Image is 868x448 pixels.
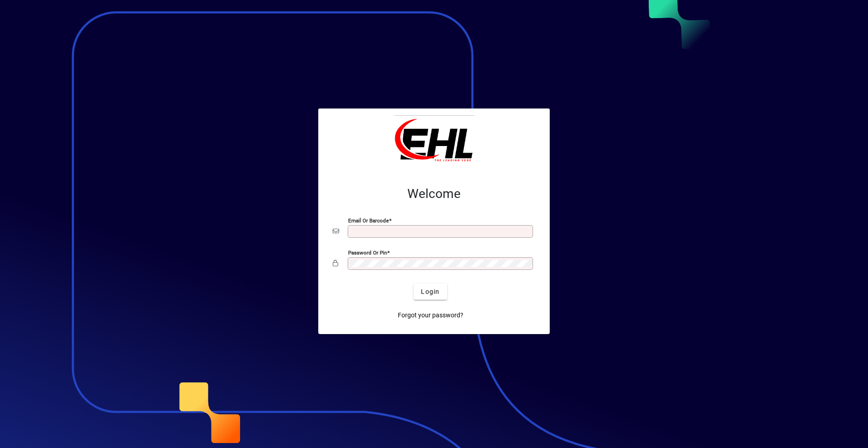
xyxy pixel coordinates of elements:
mat-label: Password or Pin [348,250,387,256]
span: Login [421,287,439,297]
h2: Welcome [333,186,535,202]
mat-label: Email or Barcode [348,217,389,224]
button: Login [414,283,447,300]
a: Forgot your password? [394,307,467,323]
span: Forgot your password? [398,311,463,320]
